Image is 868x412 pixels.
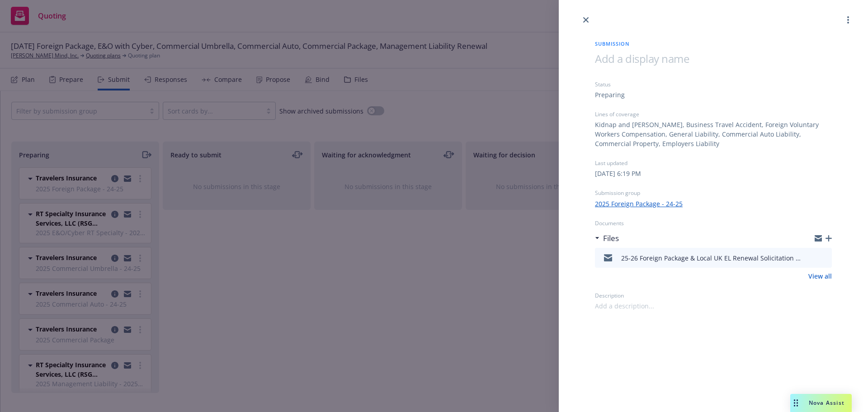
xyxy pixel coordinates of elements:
[595,81,832,88] div: Status
[595,110,832,118] div: Lines of coverage
[843,14,854,25] a: more
[595,159,832,167] div: Last updated
[808,271,832,281] a: View all
[603,232,619,244] h3: Files
[595,292,832,299] div: Description
[580,14,591,25] a: close
[820,252,828,263] button: preview file
[595,219,832,227] div: Documents
[595,90,625,99] div: Preparing
[595,189,832,197] div: Submission group
[790,394,802,412] div: Drag to move
[809,399,844,407] span: Nova Assist
[621,253,802,263] div: 25-26 Foreign Package & Local UK EL Renewal Solicitation - renewal info required by UW.msg
[595,120,832,148] div: Kidnap and [PERSON_NAME], Business Travel Accident, Foreign Voluntary Workers Compensation, Gener...
[595,40,832,47] span: Submission
[595,232,619,244] div: Files
[595,169,641,178] div: [DATE] 6:19 PM
[595,199,683,208] a: 2025 Foreign Package - 24-25
[790,394,852,412] button: Nova Assist
[806,252,813,263] button: download file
